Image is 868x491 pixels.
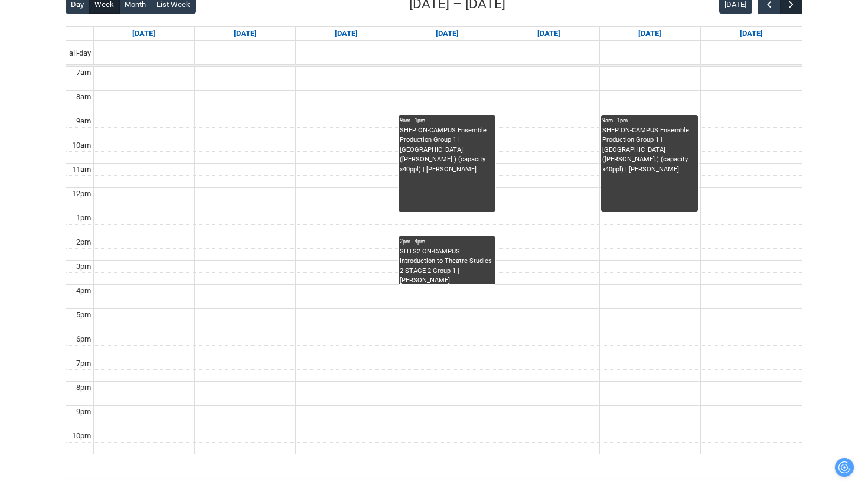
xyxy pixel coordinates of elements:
div: 8am [74,91,93,103]
a: Go to September 14, 2025 [130,27,158,41]
div: 10pm [70,430,93,442]
a: Go to September 16, 2025 [332,27,360,41]
div: 2pm [74,236,93,248]
div: 11am [70,164,93,175]
div: 5pm [74,309,93,321]
div: 12pm [70,188,93,200]
a: Go to September 20, 2025 [738,27,765,41]
a: Go to September 19, 2025 [636,27,664,41]
div: 10am [70,139,93,151]
div: 8pm [74,382,93,394]
div: 9am - 1pm [602,116,697,125]
a: Go to September 17, 2025 [433,27,461,41]
a: Go to September 15, 2025 [231,27,259,41]
div: 3pm [74,261,93,272]
div: 9am [74,115,93,127]
div: 4pm [74,285,93,297]
div: SHEP ON-CAMPUS Ensemble Production Group 1 | [GEOGRAPHIC_DATA] ([PERSON_NAME].) (capacity x40ppl)... [602,126,697,175]
img: REDU_GREY_LINE [66,473,802,486]
span: all-day [67,47,93,59]
div: 2pm - 4pm [400,238,494,246]
div: 7pm [74,357,93,369]
div: SHTS2 ON-CAMPUS Introduction to Theatre Studies 2 STAGE 2 Group 1 | [PERSON_NAME] ([PERSON_NAME][... [400,247,494,284]
div: 7am [74,67,93,79]
div: 9am - 1pm [400,116,494,125]
div: 6pm [74,333,93,345]
div: 9pm [74,406,93,418]
div: 1pm [74,212,93,224]
div: SHEP ON-CAMPUS Ensemble Production Group 1 | [GEOGRAPHIC_DATA] ([PERSON_NAME].) (capacity x40ppl)... [400,126,494,175]
a: Go to September 18, 2025 [535,27,563,41]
